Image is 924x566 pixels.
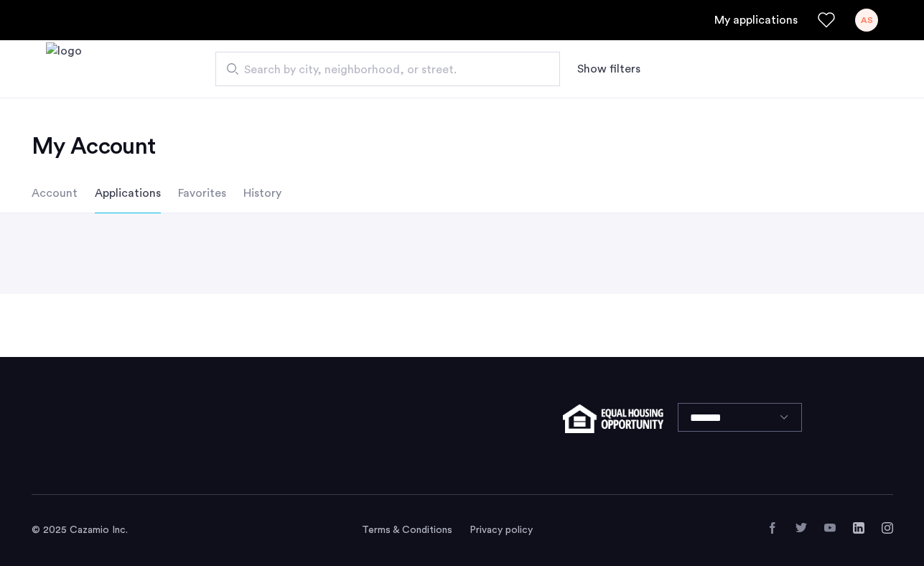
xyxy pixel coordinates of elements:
[824,522,836,534] a: YouTube
[32,525,128,535] span: © 2025 Cazamio Inc.
[46,42,82,96] img: logo
[577,60,640,78] button: Show or hide filters
[362,523,452,537] a: Terms and conditions
[244,61,520,78] span: Search by city, neighborhood, or street.
[767,522,778,534] a: Facebook
[215,52,560,86] input: Apartment Search
[563,404,663,433] img: equal-housing.png
[243,173,281,213] li: History
[95,173,161,213] li: Applications
[795,522,807,534] a: Twitter
[32,173,78,213] li: Account
[818,11,835,29] a: Favorites
[855,9,878,32] div: AS
[853,522,864,534] a: LinkedIn
[882,522,893,534] a: Instagram
[46,42,82,96] a: Cazamio logo
[678,403,802,432] select: Language select
[178,173,226,213] li: Favorites
[714,11,798,29] a: My application
[470,523,533,537] a: Privacy policy
[32,132,893,161] h2: My Account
